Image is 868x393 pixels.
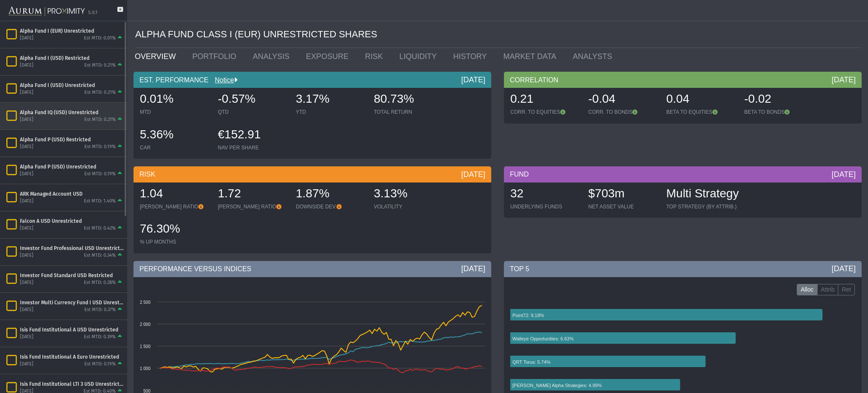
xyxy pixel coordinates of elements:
div: [DATE] [20,361,33,368]
label: Alloc [797,284,817,296]
text: QRT Torus: 5.74% [512,359,551,365]
div: CAR [140,144,209,151]
a: PORTFOLIO [186,48,247,65]
div: Est MTD: 0.19% [84,171,116,177]
div: [DATE] [20,225,33,232]
text: Walleye Opportunities: 6.63% [512,336,574,341]
div: Alpha Fund I (USD) Unrestricted [20,82,124,89]
div: 80.73% [374,91,443,109]
div: [DATE] [20,62,33,69]
div: 1.87% [296,185,365,203]
div: [DATE] [20,117,33,123]
div: [DATE] [20,334,33,340]
div: MTD [140,109,209,115]
div: Isis Fund Institutional A USD Unrestricted [20,326,124,333]
div: Est MTD: 0.21% [84,90,116,96]
div: TOTAL RETURN [374,109,443,115]
div: Est MTD: 0.34% [84,253,116,259]
a: MARKET DATA [497,48,567,65]
div: -0.02 [744,91,814,109]
div: UNDERLYING FUNDS [510,203,580,210]
div: % UP MONTHS [140,239,209,245]
div: [DATE] [20,171,33,177]
div: 3.13% [374,185,443,203]
a: ANALYSIS [246,48,300,65]
div: 5.36% [140,126,209,144]
div: [PERSON_NAME] RATIO [140,203,209,210]
div: [DATE] [20,144,33,150]
div: Est MTD: 0.01% [84,35,116,42]
div: 1.72 [218,185,287,203]
div: Alpha Fund P (USD) Unrestricted [20,163,124,170]
div: VOLATILITY [374,203,443,210]
div: [DATE] [20,35,33,42]
div: CORR. TO BONDS [588,109,658,115]
a: LIQUIDITY [393,48,447,65]
div: Est MTD: 0.19% [84,361,116,368]
text: 1 500 [140,344,150,349]
div: [DATE] [20,198,33,205]
div: [PERSON_NAME] RATIO [218,203,287,210]
div: Investor Fund Professional USD Unrestricted [20,245,124,252]
a: HISTORY [447,48,497,65]
label: Ret [838,284,855,296]
div: Est MTD: 0.21% [84,62,116,69]
div: RISK [134,166,491,182]
a: EXPOSURE [300,48,359,65]
a: Notice [209,76,234,84]
div: [DATE] [461,75,485,85]
div: TOP STRATEGY (BY ATTRIB.) [666,203,739,210]
div: Investor Multi Currency Fund I USD Unrestricted [20,299,124,306]
text: 1 000 [140,366,150,371]
span: 0.21 [510,92,534,105]
div: CORR. TO EQUITIES [510,109,580,115]
div: [DATE] [20,253,33,259]
div: Est MTD: 0.42% [84,225,116,232]
div: Alpha Fund I (EUR) Unrestricted [20,28,124,34]
div: Est MTD: 0.21% [84,117,116,123]
text: Point72: 9.18% [512,313,544,318]
div: Investor Fund Standard USD Restricted [20,272,124,279]
div: 32 [510,185,580,203]
div: ALPHA FUND CLASS I (EUR) UNRESTRICTED SHARES [135,21,862,48]
div: 0.04 [666,91,736,109]
div: PERFORMANCE VERSUS INDICES [134,261,491,277]
div: €152.91 [218,126,287,144]
img: Aurum-Proximity%20white.svg [8,2,85,21]
div: [DATE] [20,280,33,286]
div: CORRELATION [504,72,862,88]
div: 3.17% [296,91,365,109]
a: RISK [359,48,393,65]
span: -0.57% [218,92,256,105]
div: Isis Fund Institutional LTI 3 USD Unrestricted [20,381,124,387]
div: EST. PERFORMANCE [134,72,491,88]
div: Alpha Fund I (USD) Restricted [20,55,124,62]
div: [DATE] [832,264,856,274]
div: Alpha Fund P (USD) Restricted [20,136,124,143]
div: -0.04 [588,91,658,109]
div: 76.30% [140,221,209,239]
div: 5.0.1 [88,10,97,16]
text: [PERSON_NAME] Alpha Strategies: 4.99% [512,383,602,388]
div: DOWNSIDE DEV. [296,203,365,210]
div: Alpha Fund IQ (USD) Unrestricted [20,109,124,116]
div: [DATE] [832,169,856,180]
div: [DATE] [20,90,33,96]
text: 2 000 [140,322,150,327]
div: [DATE] [832,75,856,85]
a: ANALYSTS [567,48,623,65]
div: $703m [588,185,658,203]
div: QTD [218,109,287,115]
div: Est MTD: 0.39% [84,334,116,340]
div: BETA TO BONDS [744,109,814,115]
div: FUND [504,166,862,182]
div: TOP 5 [504,261,862,277]
div: Est MTD: 1.40% [84,198,116,205]
div: 1.04 [140,185,209,203]
div: Notice [209,76,237,85]
div: NAV PER SHARE [218,144,287,151]
div: BETA TO EQUITIES [666,109,736,115]
div: ARK Managed Account USD [20,191,124,197]
div: Falcon A USD Unrestricted [20,218,124,225]
div: Est MTD: 0.28% [84,280,116,286]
